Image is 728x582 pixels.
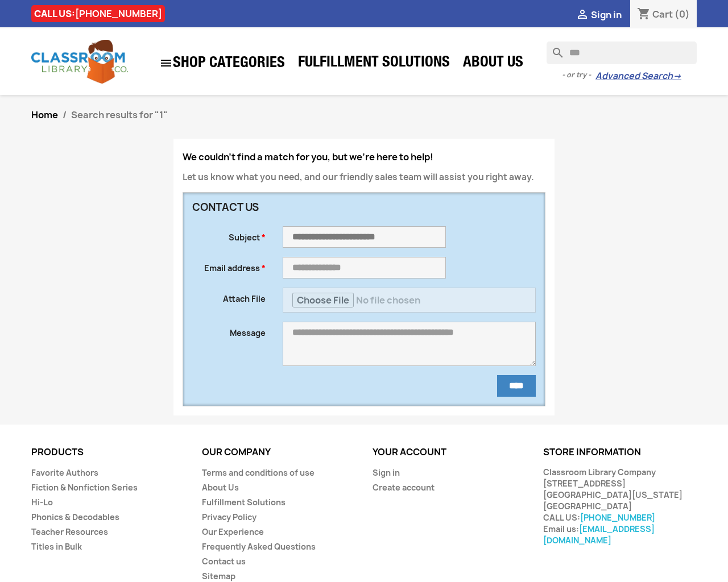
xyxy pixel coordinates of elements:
a: Sign in [373,467,400,478]
a: [PHONE_NUMBER] [75,7,162,20]
h3: Contact us [192,202,446,213]
a: Teacher Resources [31,526,108,537]
a: Phonics & Decodables [31,512,119,522]
a: Fulfillment Solutions [202,497,286,508]
a: Favorite Authors [31,467,98,478]
a: Sitemap [202,571,235,581]
p: Let us know what you need, and our friendly sales team will assist you right away. [183,172,545,183]
div: CALL US: [31,5,165,22]
a: Privacy Policy [202,512,257,522]
a: About Us [457,52,529,75]
a: SHOP CATEGORIES [154,51,291,76]
a: [PHONE_NUMBER] [580,512,655,523]
input: Search [547,41,697,64]
span: - or try - [562,69,595,81]
label: Message [184,322,274,339]
span: (0) [675,8,690,20]
a:  Sign in [576,9,622,21]
h4: We couldn't find a match for you, but we're here to help! [183,152,545,163]
a: [EMAIL_ADDRESS][DOMAIN_NAME] [543,523,655,546]
a: Home [31,109,58,121]
i: shopping_cart [637,8,651,22]
a: Your account [373,446,446,458]
a: Titles in Bulk [31,541,82,552]
span: Search results for "1" [71,109,168,121]
a: Frequently Asked Questions [202,541,316,552]
a: Terms and conditions of use [202,467,315,478]
a: Fiction & Nonfiction Series [31,482,138,493]
p: Our company [202,447,355,458]
a: Contact us [202,556,246,567]
label: Attach File [184,288,274,305]
a: Fulfillment Solutions [292,52,456,75]
i:  [159,56,173,70]
label: Subject [184,226,274,243]
label: Email address [184,257,274,274]
i: search [547,41,560,55]
div: Classroom Library Company [STREET_ADDRESS] [GEOGRAPHIC_DATA][US_STATE] [GEOGRAPHIC_DATA] CALL US:... [543,467,697,546]
a: About Us [202,482,239,493]
a: Create account [373,482,435,493]
p: Store information [543,447,697,458]
span: Cart [652,8,673,20]
a: Our Experience [202,526,264,537]
i:  [576,9,589,22]
p: Products [31,447,185,458]
span: → [673,70,681,82]
a: Advanced Search→ [595,70,681,82]
img: Classroom Library Company [31,40,128,84]
span: Sign in [591,9,622,21]
a: Hi-Lo [31,497,53,508]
